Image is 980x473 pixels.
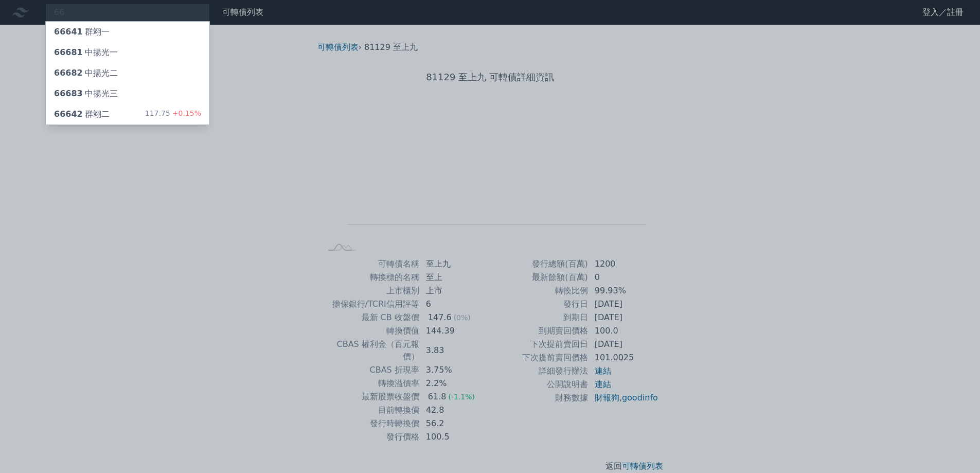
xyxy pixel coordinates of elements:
[145,108,201,120] div: 117.75
[54,68,83,78] span: 66682
[929,424,980,473] iframe: Chat Widget
[54,47,83,57] span: 66681
[46,63,209,83] a: 66682中揚光二
[46,22,209,42] a: 66641群翊一
[54,87,118,100] div: 中揚光三
[54,89,83,98] span: 66683
[54,109,83,119] span: 66642
[46,42,209,63] a: 66681中揚光一
[54,67,118,79] div: 中揚光二
[929,424,980,473] div: 聊天小工具
[46,104,209,125] a: 66642群翊二 117.75+0.15%
[54,26,110,38] div: 群翊一
[46,83,209,104] a: 66683中揚光三
[170,109,201,117] span: +0.15%
[54,46,118,59] div: 中揚光一
[54,108,110,120] div: 群翊二
[54,27,83,37] span: 66641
